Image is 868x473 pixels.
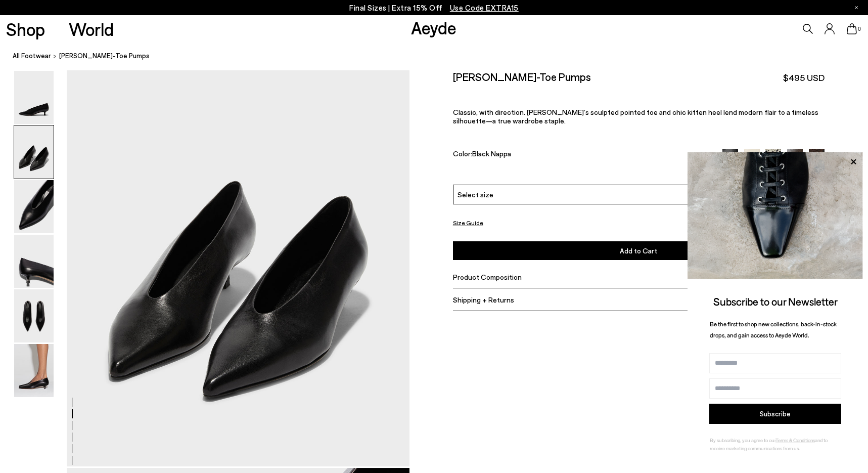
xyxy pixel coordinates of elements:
button: Add to Cart [453,241,825,260]
span: Subscribe to our Newsletter [713,295,838,308]
span: 0 [857,26,862,32]
a: World [69,20,114,38]
img: Clara Pointed-Toe Pumps - Image 6 [14,344,54,397]
img: ca3f721fb6ff708a270709c41d776025.jpg [688,152,863,279]
a: Terms & Conditions [775,437,815,443]
div: Color: [453,149,710,161]
a: 0 [847,23,857,34]
p: Classic, with direction. [PERSON_NAME]’s sculpted pointed toe and chic kitten heel lend modern fl... [453,108,825,125]
span: Shipping + Returns [453,295,514,304]
button: Size Guide [453,217,483,229]
p: Final Sizes | Extra 15% Off [349,2,519,14]
nav: breadcrumb [13,42,868,70]
h2: [PERSON_NAME]-Toe Pumps [453,70,591,83]
span: Product Composition [453,273,522,281]
span: Black Nappa [472,149,511,158]
span: [PERSON_NAME]-Toe Pumps [59,51,150,61]
span: $495 USD [783,71,825,84]
img: Clara Pointed-Toe Pumps - Image 4 [14,235,54,288]
span: By subscribing, you agree to our [710,437,775,443]
span: Add to Cart [620,246,657,255]
img: Clara Pointed-Toe Pumps - Image 3 [14,180,54,233]
a: Shop [6,20,45,38]
img: Clara Pointed-Toe Pumps - Image 1 [14,71,54,124]
span: Navigate to /collections/ss25-final-sizes [450,3,519,12]
img: Clara Pointed-Toe Pumps - Image 5 [14,289,54,342]
span: Be the first to shop new collections, back-in-stock drops, and gain access to Aeyde World. [710,320,837,339]
img: Clara Pointed-Toe Pumps - Image 2 [14,125,54,179]
a: All Footwear [13,51,51,61]
span: Select size [458,189,493,200]
button: Subscribe [709,404,841,424]
a: Aeyde [411,17,456,38]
